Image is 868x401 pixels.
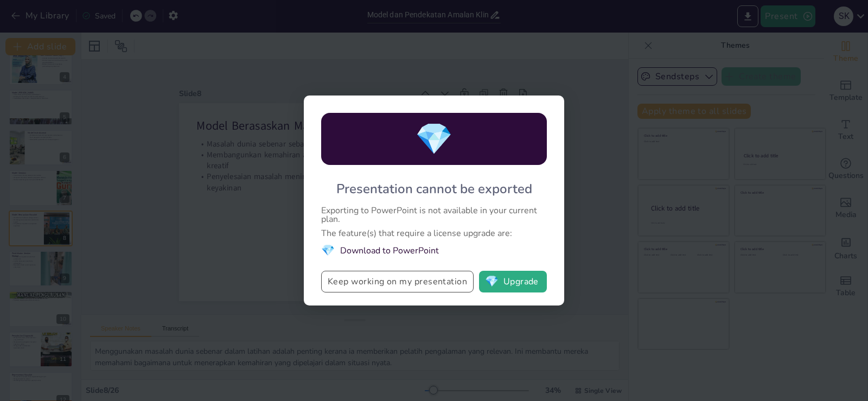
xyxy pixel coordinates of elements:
div: The feature(s) that require a license upgrade are: [321,229,547,238]
span: diamond [321,243,335,258]
span: diamond [415,118,453,160]
button: diamondUpgrade [479,271,547,292]
div: Exporting to PowerPoint is not available in your current plan. [321,206,547,224]
li: Download to PowerPoint [321,243,547,258]
button: Keep working on my presentation [321,271,474,292]
div: Presentation cannot be exported [336,180,532,198]
span: diamond [485,276,499,287]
